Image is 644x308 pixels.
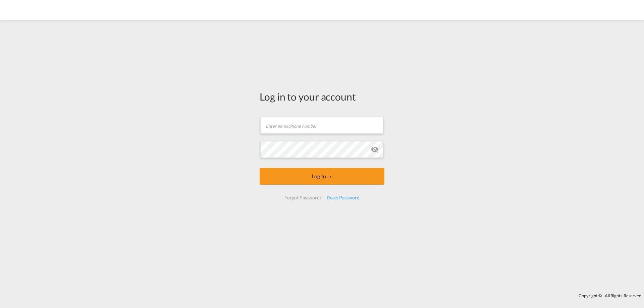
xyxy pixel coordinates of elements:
input: Enter email/phone number [260,117,383,134]
div: Log in to your account [260,89,384,104]
div: Reset Password [324,192,362,204]
button: LOGIN [260,168,384,185]
md-icon: icon-eye-off [371,145,379,153]
div: Forgot Password? [282,192,324,204]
